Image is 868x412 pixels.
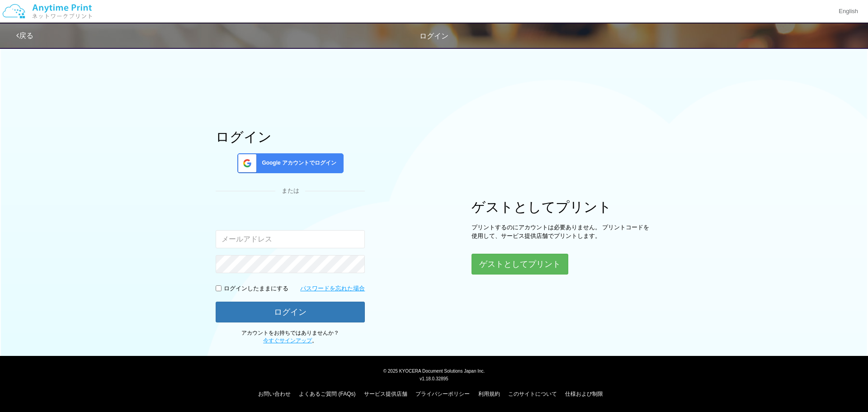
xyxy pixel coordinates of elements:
h1: ログイン [216,129,365,144]
a: 今すぐサインアップ [263,337,312,344]
div: または [216,187,365,195]
a: 仕様および制限 [565,391,603,397]
a: 利用規約 [478,391,500,397]
h1: ゲストとしてプリント [472,199,652,214]
p: ログインしたままにする [224,284,288,293]
span: 。 [263,337,317,344]
span: © 2025 KYOCERA Document Solutions Japan Inc. [383,368,485,374]
span: Google アカウントでログイン [258,159,336,167]
span: v1.18.0.32895 [420,376,448,381]
a: パスワードを忘れた場合 [300,284,365,293]
a: よくあるご質問 (FAQs) [299,391,355,397]
p: プリントするのにアカウントは必要ありません。 プリントコードを使用して、サービス提供店舗でプリントします。 [472,223,652,240]
span: ログイン [420,32,448,40]
a: プライバシーポリシー [415,391,470,397]
a: 戻る [16,32,33,39]
a: サービス提供店舗 [364,391,407,397]
p: アカウントをお持ちではありませんか？ [216,329,365,345]
input: メールアドレス [216,230,365,248]
a: お問い合わせ [258,391,291,397]
button: ログイン [216,302,365,322]
button: ゲストとしてプリント [472,254,568,275]
a: このサイトについて [508,391,557,397]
